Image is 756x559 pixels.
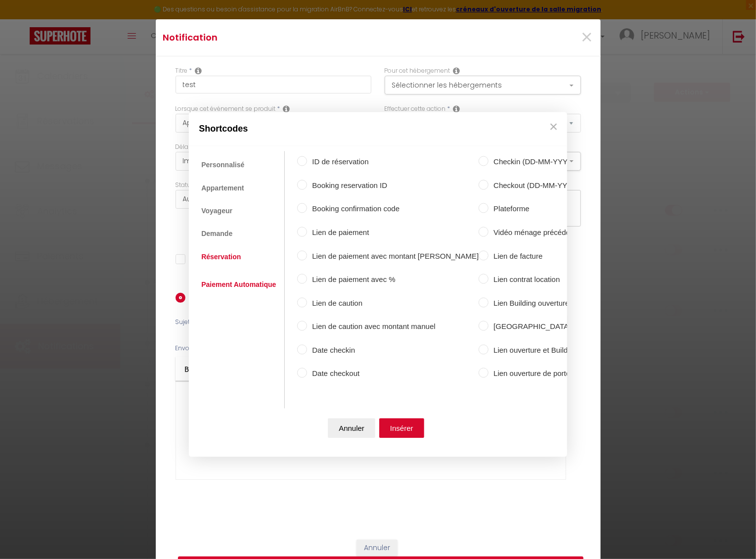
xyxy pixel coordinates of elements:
label: Lien de paiement avec montant [PERSON_NAME] [307,250,479,262]
label: Checkin (DD-MM-YYYY) [489,156,641,168]
label: Lien de facture [489,250,641,262]
label: Plateforme [489,203,641,215]
label: Booking reservation ID [307,180,479,191]
label: [GEOGRAPHIC_DATA] fermeture de porte [489,321,641,333]
label: Checkout (DD-MM-YYYY) [489,180,641,191]
label: ID de réservation [307,156,479,168]
button: Insérer [379,418,424,438]
label: Lien de paiement avec % [307,274,479,286]
label: Booking confirmation code [307,203,479,215]
button: Annuler [328,418,375,438]
a: Réservation [196,248,246,266]
label: Lien ouverture et Building fermeture de porte [489,344,641,356]
label: Vidéo ménage précédent [489,227,641,239]
label: Lien ouverture de porte [489,368,641,380]
label: Lien contrat location [489,274,641,286]
label: Lien Building ouverture de porte [489,297,641,309]
button: Ouvrir le widget de chat LiveChat [8,4,38,34]
iframe: Chat [714,514,749,552]
div: Shortcodes [189,112,567,146]
a: Voyageur [196,202,237,220]
button: Close [546,117,561,137]
a: Appartement [196,179,249,197]
label: Date checkout [307,368,479,380]
label: Lien de caution [307,297,479,309]
label: Lien de paiement [307,227,479,239]
label: Lien de caution avec montant manuel [307,321,479,333]
a: Demande [196,225,237,243]
a: Paiement Automatique [196,276,281,293]
a: Personnalisé [196,156,249,174]
label: Date checkin [307,344,479,356]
